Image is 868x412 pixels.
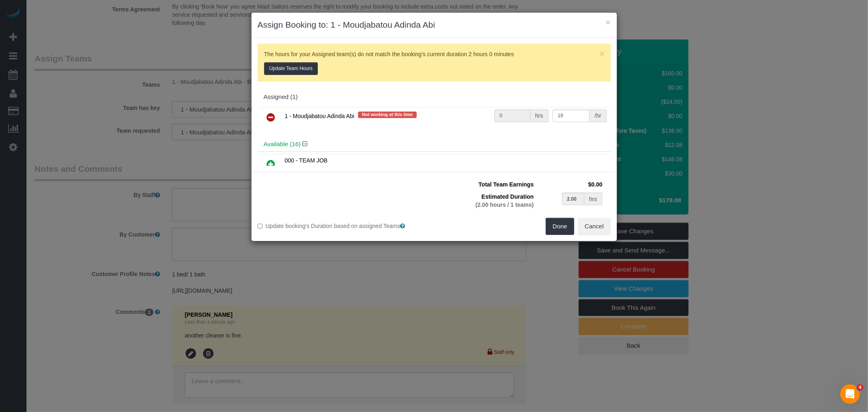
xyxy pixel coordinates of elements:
[285,157,328,164] span: 000 - TEAM JOB
[440,178,536,191] td: Total Team Earnings
[264,94,605,101] div: Assigned (1)
[264,50,596,75] p: The hours for your Assigned team(s) do not match the booking's current duration 2 hours 0 minutes
[590,110,606,122] div: /hr
[606,18,610,26] button: ×
[599,49,604,58] button: Close
[264,141,605,148] h4: Available (16)
[258,19,611,31] h3: Assign Booking to: 1 - Moudjabatou Adinda Abi
[358,112,417,118] span: Not working at this time
[578,218,611,235] button: Cancel
[840,384,860,404] iframe: Intercom live chat
[481,193,533,200] span: Estimated Duration
[857,384,864,391] span: 4
[258,224,263,229] input: Update booking's Duration based on assigned Teams
[442,201,534,209] div: (2.00 hours / 1 teams)
[285,113,354,119] span: 1 - Moudjabatou Adinda Abi
[258,222,428,230] label: Update booking's Duration based on assigned Teams
[584,193,602,205] div: hrs
[264,62,318,75] button: Update Team Hours
[599,49,604,58] span: ×
[536,178,605,191] td: $0.00
[530,110,548,122] div: hrs
[546,218,574,235] button: Done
